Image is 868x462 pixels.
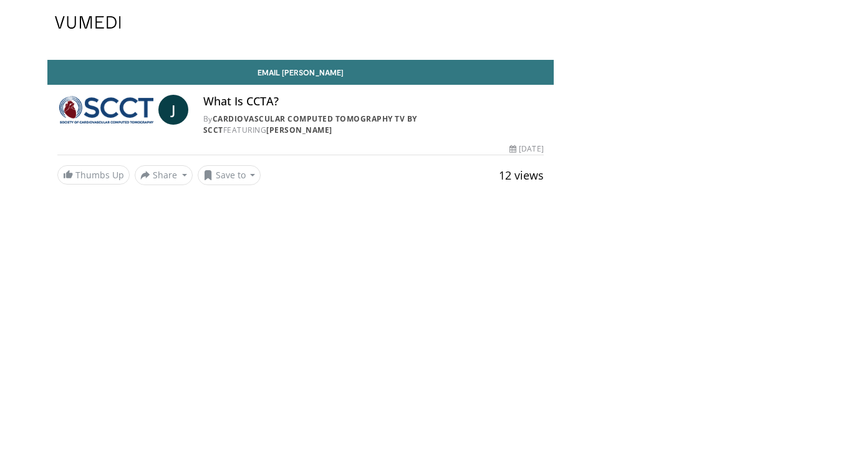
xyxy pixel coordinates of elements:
img: VuMedi Logo [55,16,121,29]
button: Share [135,165,193,185]
a: [PERSON_NAME] [266,125,332,135]
h4: What Is CCTA? [203,95,544,108]
a: Thumbs Up [57,165,130,185]
div: [DATE] [509,143,543,155]
a: Cardiovascular Computed Tomography TV by SCCT [203,113,417,135]
span: 12 views [499,168,544,183]
button: Save to [198,165,261,185]
div: By FEATURING [203,113,544,136]
a: Email [PERSON_NAME] [47,60,554,85]
img: Cardiovascular Computed Tomography TV by SCCT [57,95,153,125]
a: J [158,95,188,125]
